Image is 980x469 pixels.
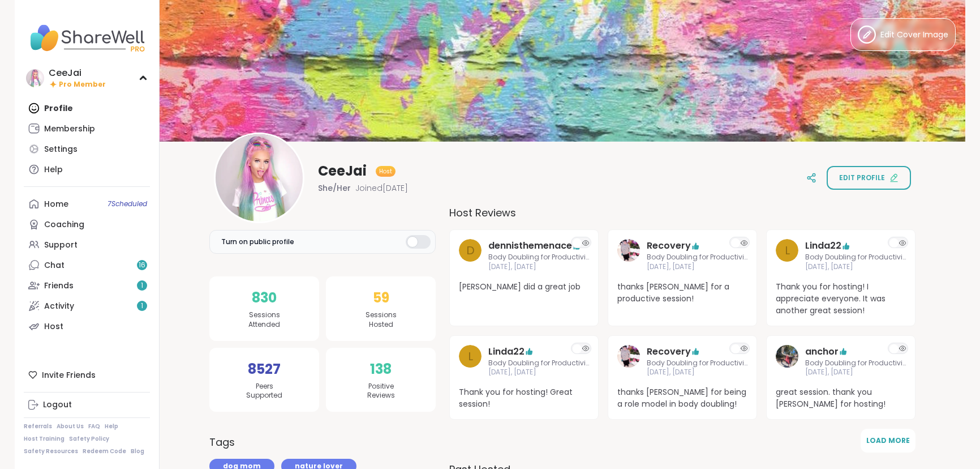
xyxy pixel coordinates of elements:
img: Recovery [617,345,640,368]
a: Referrals [24,423,52,430]
div: Support [44,240,78,251]
span: Body Doubling for Productivity [DATE] Pt 2 [805,359,906,368]
a: Activity1 [24,296,150,316]
span: Thank you for hosting! I appreciate everyone. It was another great session! [776,281,906,317]
div: Chat [44,260,65,271]
button: Load More [861,429,915,453]
div: Help [44,164,63,176]
img: Recovery [617,239,640,262]
span: great session. thank you [PERSON_NAME] for hosting! [776,386,906,410]
div: Settings [44,144,78,155]
a: d [459,239,482,272]
a: Help [105,423,118,430]
a: Redeem Code [83,447,126,455]
div: Membership [44,123,95,135]
span: 7 Scheduled [108,199,147,208]
span: Sessions Attended [248,310,280,330]
a: Blog [131,447,144,455]
span: 1 [141,301,143,311]
div: Coaching [44,219,84,231]
span: 16 [139,261,145,270]
span: 1 [141,281,143,291]
a: Home7Scheduled [24,194,150,214]
span: Thank you for hosting! Great session! [459,386,589,410]
span: [PERSON_NAME] did a great job [459,281,589,293]
span: Body Doubling for Productivity - [DATE] Pt 3 [488,253,589,262]
span: Body Doubling for Productivity - [DATE] Pt 3 [805,253,906,262]
a: anchor [776,345,798,378]
span: She/Her [318,182,351,194]
a: Friends1 [24,275,150,296]
div: Friends [44,280,74,292]
span: Body Doubling for Productivity - [DATE] Pt 3 [647,253,747,262]
a: Support [24,234,150,255]
span: Body Doubling for Productivity [DATE] Pt 2 [488,359,589,368]
a: FAQ [88,423,100,430]
a: Safety Resources [24,447,78,455]
span: L [468,348,473,365]
a: anchor [805,345,839,359]
span: Body Doubling for Productivity [DATE] Pt 2 [647,359,747,368]
span: [DATE], [DATE] [805,368,906,377]
a: Recovery [617,345,640,378]
a: About Us [57,423,84,430]
span: 8527 [248,359,281,380]
span: thanks [PERSON_NAME] for being a role model in body doubling! [617,386,747,410]
span: Positive Reviews [367,382,395,401]
span: Load More [866,436,910,445]
a: Logout [24,395,150,415]
a: Linda22 [805,239,841,253]
span: 138 [370,359,392,380]
a: Host Training [24,435,65,443]
a: Recovery [647,239,691,253]
a: Recovery [647,345,691,359]
img: CeeJai [26,69,44,87]
a: Host [24,316,150,336]
img: CeeJai [216,134,303,221]
span: L [785,242,790,259]
div: CeeJai [49,67,106,79]
span: CeeJai [318,162,367,180]
div: Host [44,321,63,332]
span: 830 [252,288,277,308]
div: Home [44,199,68,210]
div: Logout [43,399,72,411]
span: [DATE], [DATE] [805,262,906,272]
img: ShareWell Nav Logo [24,18,150,58]
a: Coaching [24,214,150,234]
span: Edit Cover Image [880,29,948,41]
a: Recovery [617,239,640,272]
span: Pro Member [59,80,106,89]
span: Host [379,167,392,176]
a: L [459,345,482,378]
button: Edit profile [827,166,911,190]
button: Edit Cover Image [850,18,956,51]
a: Chat16 [24,255,150,275]
a: L [776,239,798,272]
a: Linda22 [488,345,525,359]
span: [DATE], [DATE] [647,368,747,377]
a: Help [24,159,150,180]
a: dennisthemenace [488,239,572,253]
span: Turn on public profile [221,237,294,247]
a: Membership [24,118,150,139]
span: 59 [373,288,389,308]
span: Joined [DATE] [355,182,408,194]
span: [DATE], [DATE] [647,262,747,272]
a: Safety Policy [69,435,109,443]
div: Activity [44,301,74,312]
span: thanks [PERSON_NAME] for a productive session! [617,281,747,305]
span: Peers Supported [246,382,282,401]
span: d [466,242,475,259]
span: Edit profile [839,173,885,183]
span: Sessions Hosted [366,310,397,330]
a: Settings [24,139,150,159]
h3: Tags [209,434,235,450]
div: Invite Friends [24,365,150,385]
img: anchor [776,345,798,368]
span: [DATE], [DATE] [488,262,589,272]
span: [DATE], [DATE] [488,368,589,377]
